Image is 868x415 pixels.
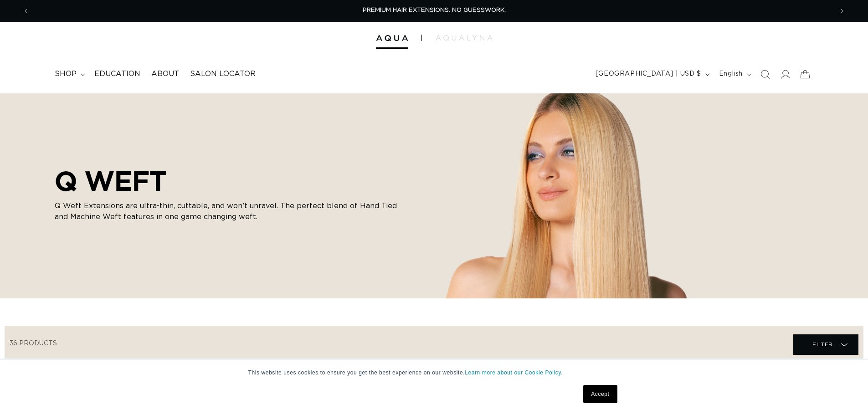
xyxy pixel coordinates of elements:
span: Filter [812,336,833,353]
summary: shop [49,64,89,84]
a: Accept [583,385,617,403]
span: 36 products [10,340,57,347]
img: Aqua Hair Extensions [376,35,408,41]
summary: Search [755,64,775,84]
a: Education [89,64,146,84]
button: Next announcement [832,2,852,20]
a: About [146,64,185,84]
span: English [719,69,743,79]
p: This website uses cookies to ensure you get the best experience on our website. [248,369,620,377]
span: shop [55,69,77,79]
summary: Filter [793,334,858,355]
a: Salon Locator [185,64,261,84]
span: About [151,69,179,79]
a: Learn more about our Cookie Policy. [465,369,563,376]
h2: Q WEFT [55,165,401,197]
span: PREMIUM HAIR EXTENSIONS. NO GUESSWORK. [363,7,506,13]
button: Previous announcement [16,2,36,20]
button: English [714,66,755,83]
span: Salon Locator [190,69,256,79]
span: [GEOGRAPHIC_DATA] | USD $ [596,69,701,79]
button: [GEOGRAPHIC_DATA] | USD $ [590,66,714,83]
img: aqualyna.com [436,35,493,41]
p: Q Weft Extensions are ultra-thin, cuttable, and won’t unravel. The perfect blend of Hand Tied and... [55,200,401,222]
span: Education [94,69,140,79]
